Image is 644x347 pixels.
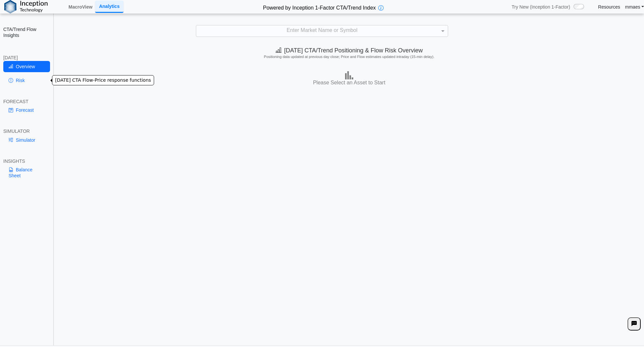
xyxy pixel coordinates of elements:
a: Forecast [3,104,50,116]
div: [DATE] CTA Flow-Price response functions [52,75,154,85]
h2: CTA/Trend Flow Insights [3,26,50,38]
a: MacroView [66,1,95,13]
h5: Positioning data updated at previous day close; Price and Flow estimates updated intraday (15-min... [57,55,641,59]
div: SIMULATOR [3,128,50,134]
a: Analytics [95,1,123,13]
img: bar-chart.png [345,71,353,79]
a: Overview [3,61,50,72]
a: mmaes [625,4,644,10]
span: [DATE] CTA/Trend Positioning & Flow Risk Overview [276,47,423,54]
h3: Please Select an Asset to Start [56,79,642,86]
div: [DATE] [3,55,50,61]
h2: Powered by Inception 1-Factor CTA/Trend Index [260,2,378,12]
a: Resources [598,4,620,10]
div: FORECAST [3,99,50,104]
a: Risk [3,75,50,86]
a: Balance Sheet [3,164,50,181]
a: Simulator [3,134,50,146]
div: Enter Market Name or Symbol [196,25,448,37]
div: INSIGHTS [3,158,50,164]
span: Try New (Inception 1-Factor) [512,4,570,10]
